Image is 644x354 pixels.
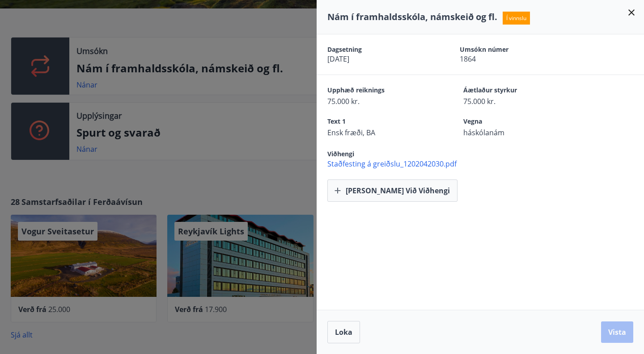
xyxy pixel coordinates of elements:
[327,179,458,202] button: [PERSON_NAME] við viðhengi
[327,321,360,343] button: Loka
[327,54,428,64] span: [DATE]
[335,327,352,337] span: Loka
[327,159,644,169] span: Staðfesting á greiðslu_1202042030.pdf
[327,117,432,128] span: Text 1
[327,96,432,106] span: 75.000 kr.
[460,54,561,64] span: 1864
[463,96,568,106] span: 75.000 kr.
[463,86,568,96] span: Áætlaður styrkur
[327,45,428,54] span: Dagsetning
[503,12,530,25] span: Í vinnslu
[327,11,497,23] span: Nám í framhaldsskóla, námskeið og fl.
[463,117,568,128] span: Vegna
[463,128,568,137] span: háskólanám
[327,150,354,158] span: Viðhengi
[460,45,561,54] span: Umsókn númer
[327,128,432,137] span: Ensk fræði, BA
[327,86,432,96] span: Upphæð reiknings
